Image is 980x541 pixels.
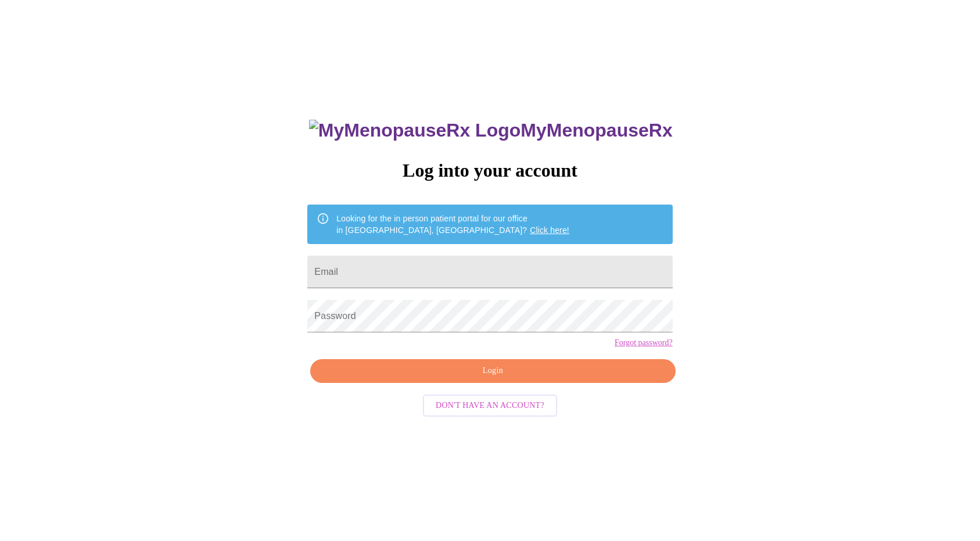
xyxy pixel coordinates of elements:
a: Don't have an account? [420,400,560,410]
a: Click here! [530,225,569,235]
h3: MyMenopauseRx [309,120,673,141]
div: Looking for the in person patient portal for our office in [GEOGRAPHIC_DATA], [GEOGRAPHIC_DATA]? [336,208,569,241]
span: Login [324,364,662,378]
img: MyMenopauseRx Logo [309,120,520,141]
h3: Log into your account [307,160,672,181]
button: Login [310,359,675,383]
span: Don't have an account? [436,399,544,413]
button: Don't have an account? [423,395,557,417]
a: Forgot password? [615,338,673,347]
